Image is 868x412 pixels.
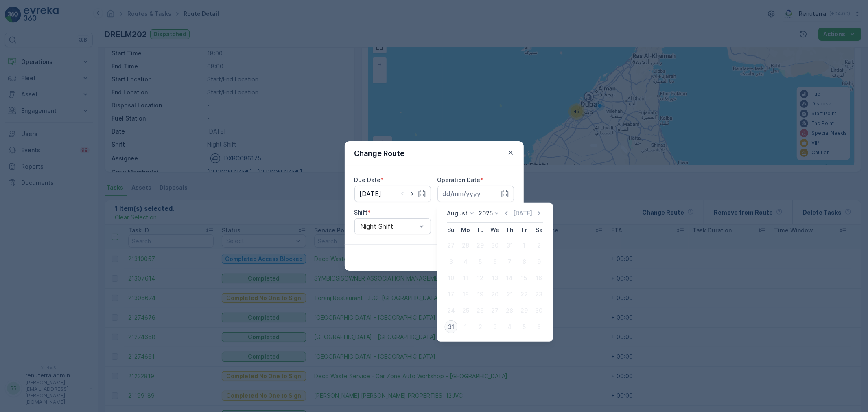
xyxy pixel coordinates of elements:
p: [DATE] [513,209,532,217]
div: 6 [488,255,501,268]
div: 7 [503,255,516,268]
div: 24 [444,304,457,317]
div: 29 [518,304,531,317]
div: 12 [474,272,487,285]
p: Change Route [354,148,405,159]
div: 3 [488,320,501,333]
input: dd/mm/yyyy [354,186,431,202]
div: 14 [503,272,516,285]
div: 16 [532,272,545,285]
div: 1 [518,239,531,252]
div: 27 [444,239,457,252]
div: 21 [503,288,516,301]
label: Shift [354,209,368,216]
th: Wednesday [488,223,502,237]
div: 2 [474,320,487,333]
div: 9 [532,255,545,268]
div: 23 [532,288,545,301]
div: 5 [474,255,487,268]
div: 8 [518,255,531,268]
div: 27 [488,304,501,317]
div: 31 [503,239,516,252]
div: 13 [488,272,501,285]
label: Due Date [354,176,381,183]
div: 11 [459,272,472,285]
th: Thursday [502,223,517,237]
div: 30 [532,304,545,317]
div: 26 [474,304,487,317]
label: Operation Date [437,176,481,183]
div: 1 [459,320,472,333]
div: 28 [503,304,516,317]
div: 4 [503,320,516,333]
div: 5 [518,320,531,333]
p: 2025 [479,209,493,217]
div: 2 [532,239,545,252]
div: 4 [459,255,472,268]
div: 15 [518,272,531,285]
div: 30 [488,239,501,252]
th: Friday [517,223,531,237]
th: Sunday [444,223,458,237]
th: Tuesday [473,223,488,237]
div: 6 [532,320,545,333]
div: 31 [444,320,457,333]
div: 22 [518,288,531,301]
div: 28 [459,239,472,252]
div: 19 [474,288,487,301]
div: 3 [444,255,457,268]
p: August [447,209,468,217]
div: 29 [474,239,487,252]
input: dd/mm/yyyy [437,186,514,202]
div: 25 [459,304,472,317]
th: Monday [458,223,473,237]
th: Saturday [531,223,546,237]
div: 20 [488,288,501,301]
div: 17 [444,288,457,301]
div: 10 [444,272,457,285]
div: 18 [459,288,472,301]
